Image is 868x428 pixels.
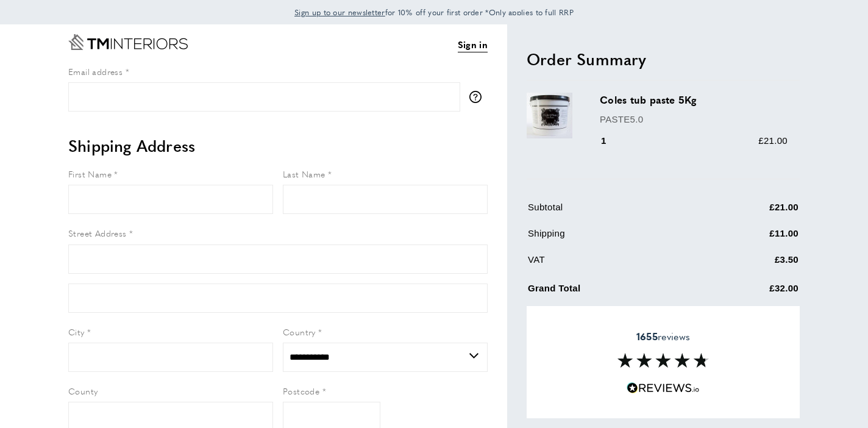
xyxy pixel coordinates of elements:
span: Last Name [283,168,325,180]
span: First Name [68,168,112,180]
td: Grand Total [528,279,702,305]
td: £32.00 [703,279,799,305]
strong: 1655 [636,329,658,343]
span: Sign up to our newsletter [294,7,385,18]
span: County [68,385,98,397]
span: reviews [636,330,690,343]
td: Shipping [528,226,702,250]
span: Postcode [283,385,319,397]
img: Reviews section [617,353,709,368]
td: Subtotal [528,200,702,224]
a: Go to Home page [68,34,188,50]
a: Sign up to our newsletter [294,6,385,18]
p: PASTE5.0 [600,112,788,127]
td: £21.00 [703,200,799,224]
td: £11.00 [703,226,799,250]
img: Reviews.io 5 stars [627,382,700,394]
span: for 10% off your first order *Only applies to full RRP [294,7,574,18]
h2: Shipping Address [68,135,488,157]
h2: Order Summary [527,48,800,70]
td: VAT [528,252,702,276]
a: Sign in [458,37,488,52]
div: 1 [600,134,624,148]
td: £3.50 [703,252,799,276]
span: Street Address [68,227,127,239]
h3: Coles tub paste 5Kg [600,93,788,107]
button: More information [469,91,488,103]
img: Coles tub paste 5Kg [527,93,572,138]
span: Country [283,326,316,338]
span: Email address [68,65,123,77]
span: £21.00 [758,135,788,146]
span: City [68,326,85,338]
